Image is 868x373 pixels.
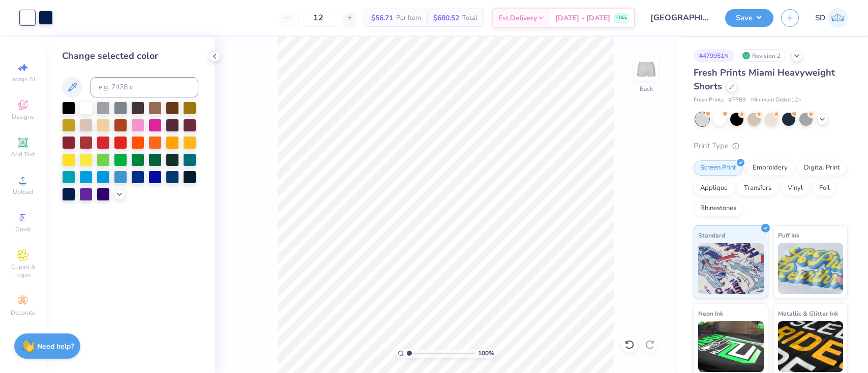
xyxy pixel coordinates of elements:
span: $56.71 [371,13,393,23]
strong: Need help? [37,342,74,351]
span: Standard [698,230,725,241]
div: Print Type [694,140,848,152]
img: Sparsh Drolia [828,8,848,28]
img: Neon Ink [698,321,764,372]
span: Puff Ink [778,230,799,241]
span: # FP89 [729,96,746,105]
span: Total [462,13,477,23]
div: Vinyl [781,181,810,196]
span: Designs [12,113,34,121]
span: Image AI [11,75,35,83]
div: Transfers [737,181,778,196]
div: Change selected color [62,49,198,63]
div: Foil [813,181,836,196]
div: Embroidery [746,160,794,176]
span: Est. Delivery [498,13,537,23]
span: FREE [616,14,627,21]
div: Back [640,84,653,93]
span: Minimum Order: 12 + [751,96,802,105]
span: Per Item [396,13,421,23]
img: Metallic & Glitter Ink [778,321,844,372]
span: Decorate [11,309,35,317]
span: Greek [15,225,31,233]
span: Clipart & logos [5,263,41,279]
span: Fresh Prints Miami Heavyweight Shorts [694,66,835,92]
a: SD [815,8,848,28]
div: Digital Print [797,160,847,176]
div: Applique [694,181,734,196]
div: # 479951N [694,49,734,62]
button: Save [725,9,773,27]
input: – – [298,9,338,27]
img: Back [636,59,656,79]
img: Puff Ink [778,243,844,294]
span: Add Text [11,150,35,158]
span: SD [815,12,825,24]
div: Rhinestones [694,201,743,216]
img: Standard [698,243,764,294]
input: Untitled Design [643,8,717,28]
span: $680.52 [433,13,459,23]
span: Upload [13,188,33,196]
input: e.g. 7428 c [91,77,198,97]
span: Neon Ink [698,308,723,319]
div: Revision 2 [739,49,786,62]
span: Fresh Prints [694,96,724,105]
span: 100 % [478,349,494,358]
span: [DATE] - [DATE] [555,13,610,23]
span: Metallic & Glitter Ink [778,308,838,319]
div: Screen Print [694,160,743,176]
